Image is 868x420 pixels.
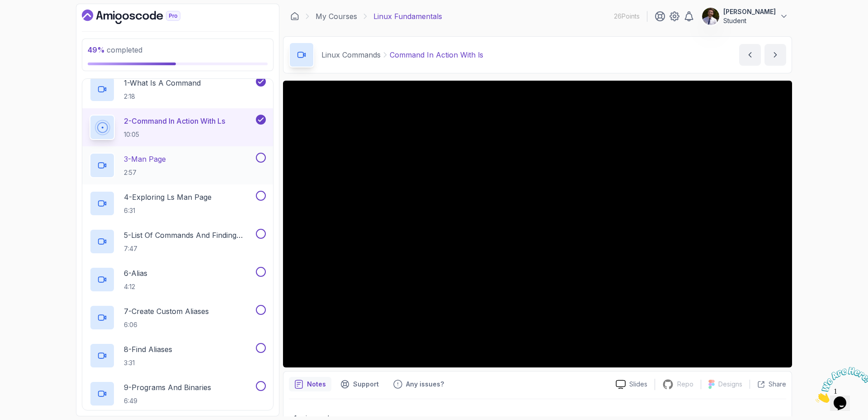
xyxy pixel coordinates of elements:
[90,381,266,406] button: 9-Programs And Binaries6:49
[702,8,719,25] img: user profile image
[388,377,449,391] button: Feedback button
[90,305,266,330] button: 7-Create Custom Aliases6:06
[316,11,357,22] a: My Courses
[124,244,254,253] p: 7:47
[124,77,201,88] p: 1 - What Is A Command
[321,49,381,60] p: Linux Commands
[90,191,266,216] button: 4-Exploring ls Man Page6:31
[124,358,172,367] p: 3:31
[82,10,201,24] a: Dashboard
[124,130,225,139] p: 10:05
[124,230,254,241] p: 5 - List Of Commands And Finding Help
[290,12,299,21] a: Dashboard
[90,343,266,368] button: 8-Find Aliases3:31
[307,380,326,389] p: Notes
[353,380,379,389] p: Support
[769,380,786,389] p: Share
[335,377,384,391] button: Support button
[390,49,483,60] p: Command In Action With ls
[764,44,786,66] button: next content
[289,377,331,391] button: notes button
[723,16,776,25] p: Student
[124,382,211,393] p: 9 - Programs And Binaries
[718,380,742,389] p: Designs
[124,116,225,126] p: 2 - Command In Action With ls
[124,206,212,215] p: 6:31
[90,115,266,140] button: 2-Command In Action With ls10:05
[124,344,172,355] p: 8 - Find Aliases
[750,380,786,389] button: Share
[88,45,105,54] span: 49 %
[4,4,7,11] span: 1
[124,268,147,279] p: 6 - Alias
[90,153,266,178] button: 3-Man Page2:57
[124,92,201,101] p: 2:18
[124,192,212,203] p: 4 - Exploring ls Man Page
[629,380,647,389] p: Slides
[739,44,761,66] button: previous content
[373,11,442,22] p: Linux Fundamentals
[88,45,142,54] span: completed
[677,380,693,389] p: Repo
[4,4,60,39] img: Chat attention grabber
[723,7,776,16] p: [PERSON_NAME]
[124,282,147,291] p: 4:12
[124,168,166,177] p: 2:57
[812,363,868,406] iframe: chat widget
[702,7,788,25] button: user profile image[PERSON_NAME]Student
[406,380,444,389] p: Any issues?
[124,396,211,406] p: 6:49
[614,12,640,21] p: 26 Points
[90,77,266,102] button: 1-What Is A Command2:18
[90,229,266,254] button: 5-List Of Commands And Finding Help7:47
[124,320,209,329] p: 6:06
[609,380,655,389] a: Slides
[283,81,792,367] iframe: 2 - Command in Action with ls
[124,154,166,164] p: 3 - Man Page
[124,306,209,317] p: 7 - Create Custom Aliases
[90,267,266,292] button: 6-Alias4:12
